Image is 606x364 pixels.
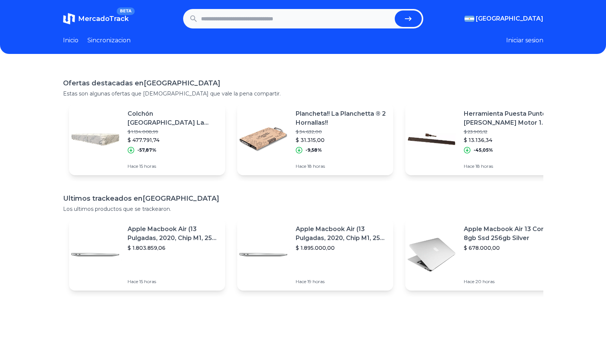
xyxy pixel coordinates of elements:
[137,147,156,153] p: -57,87%
[296,244,387,252] p: $ 1.895.000,00
[69,103,225,175] a: Featured imageColchón [GEOGRAPHIC_DATA] La Cardeuse Primor De Luxe - 80cm X 190cm X 26cm$ 1.134.0...
[69,228,122,281] img: Featured image
[63,13,75,25] img: MercadoTrack
[128,163,219,169] p: Hace 15 horas
[296,163,387,169] p: Hace 18 horas
[63,90,543,97] p: Estas son algunas ofertas que [DEMOGRAPHIC_DATA] que vale la pena compartir.
[464,129,555,135] p: $ 23.905,12
[87,36,131,45] a: Sincronizacion
[128,136,219,144] p: $ 477.791,74
[117,7,134,15] span: BETA
[128,225,219,243] p: Apple Macbook Air (13 Pulgadas, 2020, Chip M1, 256 Gb De Ssd, 8 Gb De Ram) - Plata
[128,129,219,135] p: $ 1.134.008,99
[63,36,78,45] a: Inicio
[464,225,555,243] p: Apple Macbook Air 13 Core I5 8gb Ssd 256gb Silver
[237,228,290,281] img: Featured image
[63,78,543,88] h1: Ofertas destacadas en [GEOGRAPHIC_DATA]
[128,279,219,285] p: Hace 15 horas
[465,16,474,22] img: Argentina
[465,14,543,23] button: [GEOGRAPHIC_DATA]
[305,147,322,153] p: -9,58%
[296,279,387,285] p: Hace 19 horas
[474,147,493,153] p: -45,05%
[69,219,225,291] a: Featured imageApple Macbook Air (13 Pulgadas, 2020, Chip M1, 256 Gb De Ssd, 8 Gb De Ram) - Plata$...
[237,219,393,291] a: Featured imageApple Macbook Air (13 Pulgadas, 2020, Chip M1, 256 Gb De Ssd, 8 Gb De Ram) - Plata$...
[405,113,458,166] img: Featured image
[128,244,219,252] p: $ 1.803.859,06
[405,103,561,175] a: Featured imageHerramienta Puesta Punto [PERSON_NAME] Motor 1.6 16v Zetec$ 23.905,12$ 13.136,34-45...
[464,109,555,127] p: Herramienta Puesta Punto [PERSON_NAME] Motor 1.6 16v Zetec
[506,36,543,45] button: Iniciar sesion
[237,113,290,166] img: Featured image
[296,225,387,243] p: Apple Macbook Air (13 Pulgadas, 2020, Chip M1, 256 Gb De Ssd, 8 Gb De Ram) - Plata
[405,228,458,281] img: Featured image
[464,136,555,144] p: $ 13.136,34
[405,219,561,291] a: Featured imageApple Macbook Air 13 Core I5 8gb Ssd 256gb Silver$ 678.000,00Hace 20 horas
[464,279,555,285] p: Hace 20 horas
[78,15,129,23] span: MercadoTrack
[128,109,219,127] p: Colchón [GEOGRAPHIC_DATA] La Cardeuse Primor De Luxe - 80cm X 190cm X 26cm
[237,103,393,175] a: Featured imagePlancheta!! La Planchetta ® 2 Hornallas!!$ 34.632,00$ 31.315,00-9,58%Hace 18 horas
[476,14,543,23] span: [GEOGRAPHIC_DATA]
[296,109,387,127] p: Plancheta!! La Planchetta ® 2 Hornallas!!
[296,129,387,135] p: $ 34.632,00
[63,205,543,213] p: Los ultimos productos que se trackearon.
[464,244,555,252] p: $ 678.000,00
[296,136,387,144] p: $ 31.315,00
[63,193,543,204] h1: Ultimos trackeados en [GEOGRAPHIC_DATA]
[464,163,555,169] p: Hace 18 horas
[63,13,129,25] a: MercadoTrackBETA
[69,113,122,166] img: Featured image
